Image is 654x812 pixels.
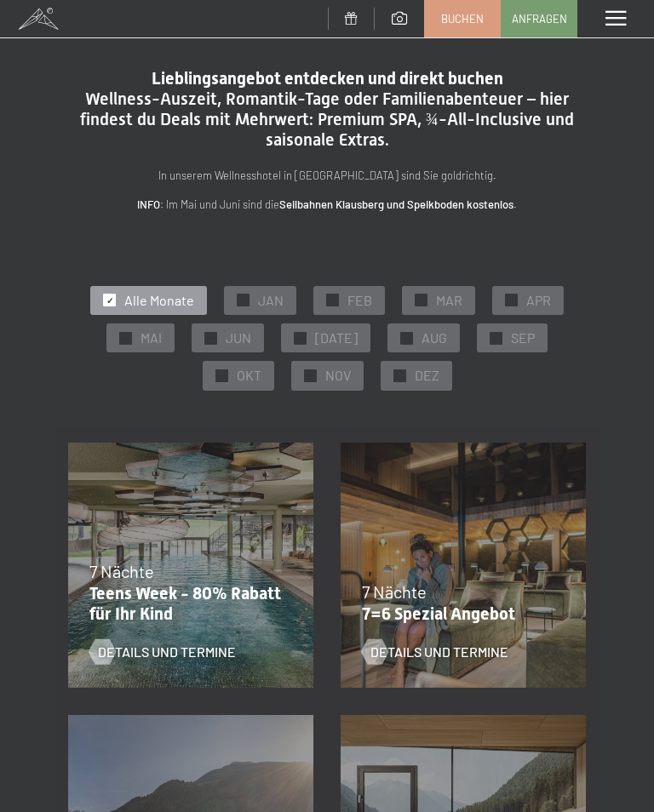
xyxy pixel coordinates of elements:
[258,291,284,310] span: JAN
[404,332,410,344] span: ✓
[418,294,425,306] span: ✓
[237,366,261,385] span: OKT
[68,196,586,214] p: : Im Mai und Juni sind die .
[512,11,567,26] span: Anfragen
[526,291,551,310] span: APR
[425,1,500,37] a: Buchen
[325,366,351,385] span: NOV
[347,291,372,310] span: FEB
[493,332,500,344] span: ✓
[297,332,304,344] span: ✓
[141,329,162,347] span: MAI
[152,68,503,89] span: Lieblingsangebot entdecken und direkt buchen
[508,294,515,306] span: ✓
[218,370,225,382] span: ✓
[436,291,462,310] span: MAR
[124,291,194,310] span: Alle Monate
[137,197,160,211] strong: INFO
[396,370,403,382] span: ✓
[315,329,358,347] span: [DATE]
[502,1,577,37] a: Anfragen
[370,643,508,661] span: Details und Termine
[362,643,508,661] a: Details und Termine
[279,197,513,211] strong: Seilbahnen Klausberg und Speikboden kostenlos
[441,11,484,26] span: Buchen
[307,370,313,382] span: ✓
[240,294,247,306] span: ✓
[362,603,556,624] p: 7=6 Spezial Angebot
[89,643,236,661] a: Details und Termine
[208,332,215,344] span: ✓
[226,329,251,347] span: JUN
[80,89,574,150] span: Wellness-Auszeit, Romantik-Tage oder Familienabenteuer – hier findest du Deals mit Mehrwert: Prem...
[89,583,284,624] p: Teens Week - 80% Rabatt für Ihr Kind
[511,329,535,347] span: SEP
[415,366,439,385] span: DEZ
[68,167,586,185] p: In unserem Wellnesshotel in [GEOGRAPHIC_DATA] sind Sie goldrichtig.
[330,294,336,306] span: ✓
[106,294,113,306] span: ✓
[123,332,129,344] span: ✓
[89,561,154,581] span: 7 Nächte
[422,329,447,347] span: AUG
[98,643,236,661] span: Details und Termine
[362,581,427,602] span: 7 Nächte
